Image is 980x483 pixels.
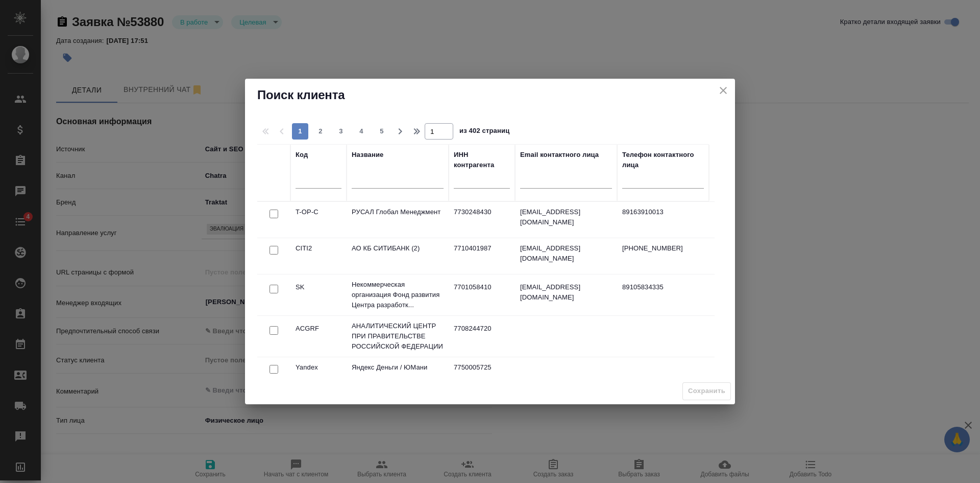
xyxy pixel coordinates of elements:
span: 5 [374,126,390,136]
td: SK [290,277,347,313]
td: 7701058410 [449,277,515,313]
button: 5 [374,123,390,140]
button: 2 [312,123,329,140]
button: close [716,83,731,98]
p: Яндекс Деньги / ЮМани [352,362,444,373]
td: 7750005725 [449,357,515,393]
span: 2 [312,126,329,136]
div: Телефон контактного лица [622,150,704,170]
p: АНАЛИТИЧЕСКИЙ ЦЕНТР ПРИ ПРАВИТЕЛЬСТВЕ РОССИЙСКОЙ ФЕДЕРАЦИИ [352,321,444,352]
div: Название [352,150,383,160]
p: 89163910013 [622,207,704,217]
button: 4 [353,123,370,140]
td: 7710401987 [449,238,515,274]
span: 4 [353,126,370,136]
h2: Поиск клиента [257,87,723,103]
button: 3 [333,123,349,140]
div: ИНН контрагента [454,150,510,170]
td: 7730248430 [449,202,515,238]
p: [EMAIL_ADDRESS][DOMAIN_NAME] [520,282,612,303]
p: 89105834335 [622,282,704,292]
p: [PHONE_NUMBER] [622,243,704,254]
p: РУСАЛ Глобал Менеджмент [352,207,444,217]
p: [EMAIL_ADDRESS][DOMAIN_NAME] [520,207,612,227]
span: 3 [333,126,349,136]
p: Некоммерческая организация Фонд развития Центра разработк... [352,280,444,310]
p: [EMAIL_ADDRESS][DOMAIN_NAME] [520,243,612,264]
p: АО КБ СИТИБАНК (2) [352,243,444,254]
td: 7708244720 [449,318,515,354]
td: Yandex [290,357,347,393]
span: Выберите клиента [682,382,731,400]
td: T-OP-C [290,202,347,238]
div: Email контактного лица [520,150,599,160]
td: ACGRF [290,318,347,354]
td: CITI2 [290,238,347,274]
div: Код [296,150,308,160]
span: из 402 страниц [459,125,509,140]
